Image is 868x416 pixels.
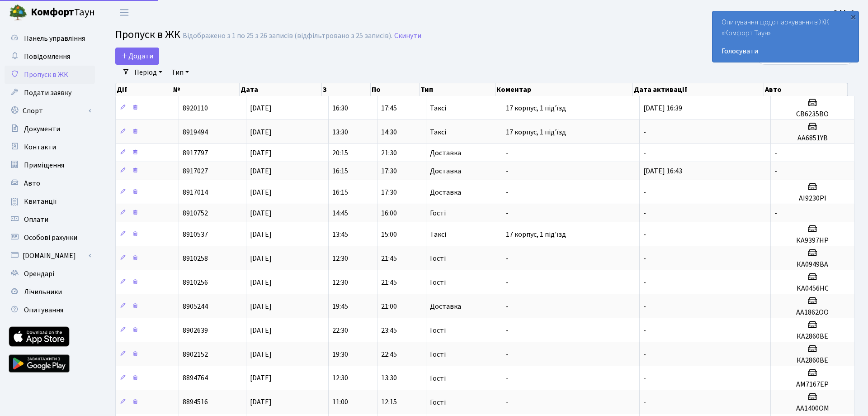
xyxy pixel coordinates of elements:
[833,8,857,18] b: Офіс 1.
[430,255,446,262] span: Гості
[381,397,397,407] span: 12:15
[381,208,397,218] span: 16:00
[430,105,446,112] span: Таксі
[332,397,348,407] span: 11:00
[24,233,77,243] span: Особові рахунки
[506,325,509,335] span: -
[420,83,495,96] th: Тип
[183,373,208,383] span: 8894764
[31,5,95,20] span: Таун
[643,301,646,311] span: -
[183,349,208,359] span: 8902152
[183,253,208,263] span: 8910258
[332,208,348,218] span: 14:45
[381,127,397,137] span: 14:30
[430,303,461,310] span: Доставка
[506,230,566,239] span: 17 корпус, 1 під'їзд
[5,120,95,138] a: Документи
[332,127,348,137] span: 13:30
[430,399,446,406] span: Гості
[381,301,397,311] span: 21:00
[24,142,56,152] span: Контакти
[430,231,446,238] span: Таксі
[115,48,159,65] a: Додати
[5,48,95,66] a: Повідомлення
[9,4,27,22] img: logo.png
[774,194,850,203] h5: АІ9230РІ
[5,210,95,229] a: Оплати
[250,166,272,176] span: [DATE]
[506,148,509,158] span: -
[183,187,208,197] span: 8917014
[643,127,646,137] span: -
[131,65,166,80] a: Період
[495,83,633,96] th: Коментар
[764,83,848,96] th: Авто
[183,103,208,113] span: 8920110
[5,102,95,120] a: Спорт
[394,32,421,40] a: Скинути
[183,166,208,176] span: 8917027
[24,33,85,43] span: Панель управління
[381,230,397,239] span: 15:00
[5,301,95,319] a: Опитування
[332,373,348,383] span: 12:30
[24,305,63,315] span: Опитування
[24,196,57,206] span: Квитанції
[381,277,397,287] span: 21:45
[774,148,777,158] span: -
[183,277,208,287] span: 8910256
[774,356,850,365] h5: КА2860ВЕ
[381,148,397,158] span: 21:30
[5,283,95,301] a: Лічильники
[643,208,646,218] span: -
[5,265,95,283] a: Орендарі
[24,160,64,170] span: Приміщення
[250,325,272,335] span: [DATE]
[381,103,397,113] span: 17:45
[430,167,461,175] span: Доставка
[381,187,397,197] span: 17:30
[183,301,208,311] span: 8905244
[722,46,849,57] a: Голосувати
[250,148,272,158] span: [DATE]
[116,83,172,96] th: Дії
[332,277,348,287] span: 12:30
[24,124,60,134] span: Документи
[24,269,54,279] span: Орендарі
[643,230,646,239] span: -
[643,253,646,263] span: -
[381,325,397,335] span: 23:45
[250,301,272,311] span: [DATE]
[115,27,180,43] span: Пропуск в ЖК
[172,83,240,96] th: №
[240,83,322,96] th: Дата
[332,253,348,263] span: 12:30
[633,83,764,96] th: Дата активації
[332,349,348,359] span: 19:30
[371,83,420,96] th: По
[113,5,136,20] button: Переключити навігацію
[332,148,348,158] span: 20:15
[24,88,71,98] span: Подати заявку
[643,148,646,158] span: -
[5,29,95,48] a: Панель управління
[643,103,682,113] span: [DATE] 16:39
[430,210,446,217] span: Гості
[250,349,272,359] span: [DATE]
[643,325,646,335] span: -
[774,166,777,176] span: -
[250,230,272,239] span: [DATE]
[31,5,74,19] b: Комфорт
[332,187,348,197] span: 16:15
[183,325,208,335] span: 8902639
[774,404,850,413] h5: АА1400ОМ
[506,103,566,113] span: 17 корпус, 1 під'їзд
[332,103,348,113] span: 16:30
[5,192,95,210] a: Квитанції
[250,397,272,407] span: [DATE]
[183,397,208,407] span: 8894516
[430,375,446,382] span: Гості
[183,127,208,137] span: 8919494
[183,230,208,239] span: 8910537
